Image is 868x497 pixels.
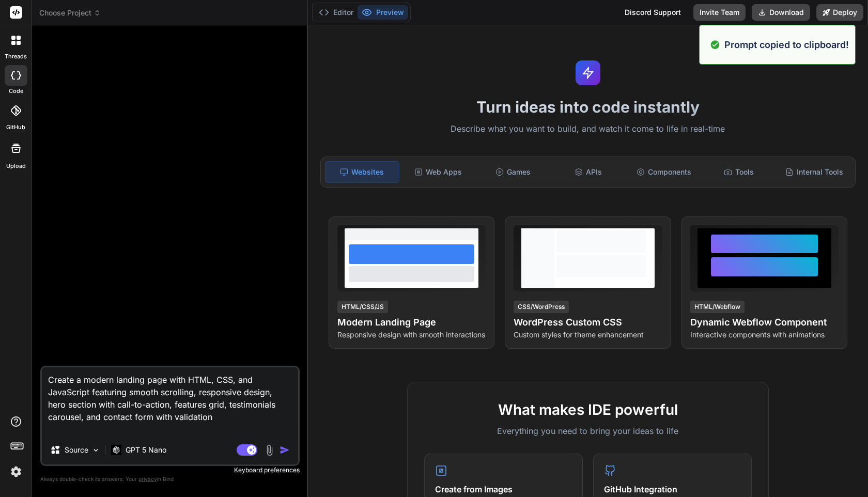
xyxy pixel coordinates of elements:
[690,330,839,340] p: Interactive components with animations
[5,52,27,61] label: threads
[6,162,26,170] label: Upload
[693,4,746,21] button: Invite Team
[424,425,752,437] p: Everything you need to bring your ideas to life
[42,367,298,436] textarea: Create a modern landing page with HTML, CSS, and JavaScript featuring smooth scrolling, responsiv...
[627,161,701,183] div: Components
[111,445,121,455] img: GPT 5 Nano
[358,5,408,20] button: Preview
[690,315,839,330] h4: Dynamic Webflow Component
[6,123,25,132] label: GitHub
[724,38,849,52] p: Prompt copied to clipboard!
[690,301,745,313] div: HTML/Webflow
[91,446,100,455] img: Pick Models
[40,474,300,484] p: Always double-check its answers. Your in Bind
[604,483,741,495] h4: GitHub Integration
[816,4,863,21] button: Deploy
[280,445,290,455] img: icon
[337,330,486,340] p: Responsive design with smooth interactions
[552,161,625,183] div: APIs
[401,161,475,183] div: Web Apps
[514,330,662,340] p: Custom styles for theme enhancement
[514,315,662,330] h4: WordPress Custom CSS
[315,5,358,20] button: Editor
[9,87,23,96] label: code
[39,8,101,18] span: Choose Project
[314,122,862,136] p: Describe what you want to build, and watch it come to life in real-time
[7,463,25,480] img: settings
[314,98,862,116] h1: Turn ideas into code instantly
[126,445,166,455] p: GPT 5 Nano
[325,161,399,183] div: Websites
[65,445,88,455] p: Source
[263,444,275,456] img: attachment
[514,301,569,313] div: CSS/WordPress
[476,161,550,183] div: Games
[424,399,752,421] h2: What makes IDE powerful
[618,4,687,21] div: Discord Support
[435,483,572,495] h4: Create from Images
[703,161,776,183] div: Tools
[710,38,720,52] img: alert
[138,476,157,482] span: privacy
[337,315,486,330] h4: Modern Landing Page
[40,466,300,474] p: Keyboard preferences
[752,4,810,21] button: Download
[337,301,388,313] div: HTML/CSS/JS
[778,161,851,183] div: Internal Tools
